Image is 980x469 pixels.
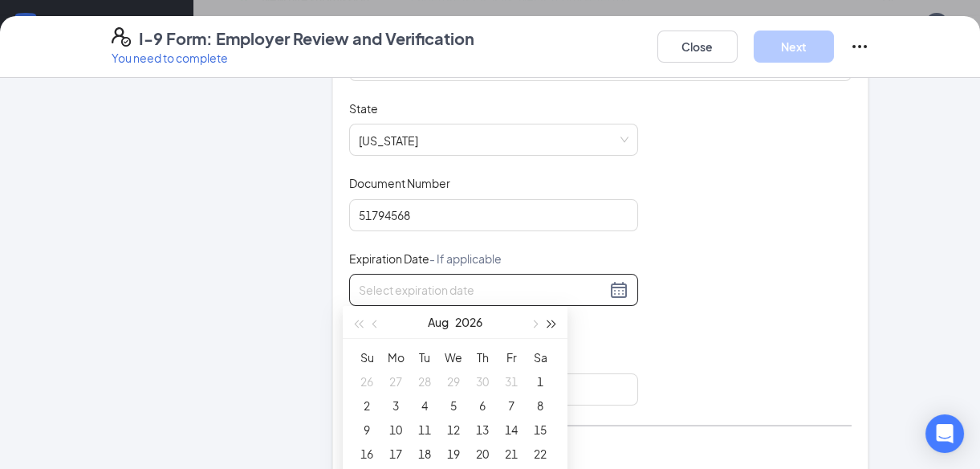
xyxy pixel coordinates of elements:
[468,369,497,394] td: 2026-07-30
[526,345,555,369] th: Sa
[139,27,474,50] h4: I-9 Form: Employer Review and Verification
[473,396,492,415] div: 6
[502,372,521,391] div: 31
[386,372,405,391] div: 27
[754,31,834,63] button: Next
[410,442,439,466] td: 2026-08-18
[468,442,497,466] td: 2026-08-20
[925,414,964,453] div: Open Intercom Messenger
[381,345,410,369] th: Mo
[410,418,439,442] td: 2026-08-11
[429,251,502,266] span: - If applicable
[531,420,550,439] div: 15
[410,369,439,394] td: 2026-07-28
[455,306,482,338] button: 2026
[444,420,463,439] div: 12
[439,345,468,369] th: We
[850,37,869,56] svg: Ellipses
[415,444,434,463] div: 18
[428,306,449,338] button: Aug
[526,369,555,394] td: 2026-08-01
[657,31,738,63] button: Close
[352,345,381,369] th: Su
[112,27,131,47] svg: FormI9EVerifyIcon
[473,444,492,463] div: 20
[468,418,497,442] td: 2026-08-13
[381,394,410,418] td: 2026-08-03
[468,345,497,369] th: Th
[439,394,468,418] td: 2026-08-05
[415,372,434,391] div: 28
[497,345,526,369] th: Fr
[497,418,526,442] td: 2026-08-14
[531,372,550,391] div: 1
[526,418,555,442] td: 2026-08-15
[357,372,376,391] div: 26
[381,418,410,442] td: 2026-08-10
[497,369,526,394] td: 2026-07-31
[468,394,497,418] td: 2026-08-06
[357,420,376,439] div: 9
[349,100,378,116] span: State
[531,444,550,463] div: 22
[415,420,434,439] div: 11
[349,175,450,191] span: Document Number
[410,345,439,369] th: Tu
[381,442,410,466] td: 2026-08-17
[352,394,381,418] td: 2026-08-02
[357,444,376,463] div: 16
[497,394,526,418] td: 2026-08-07
[444,396,463,415] div: 5
[526,442,555,466] td: 2026-08-22
[349,251,502,267] span: Expiration Date
[410,394,439,418] td: 2026-08-04
[444,444,463,463] div: 19
[357,396,376,415] div: 2
[352,369,381,394] td: 2026-07-26
[473,372,492,391] div: 30
[381,369,410,394] td: 2026-07-27
[531,396,550,415] div: 8
[415,396,434,415] div: 4
[386,420,405,439] div: 10
[359,124,628,155] span: Texas
[526,394,555,418] td: 2026-08-08
[502,420,521,439] div: 14
[473,420,492,439] div: 13
[352,418,381,442] td: 2026-08-09
[352,442,381,466] td: 2026-08-16
[497,442,526,466] td: 2026-08-21
[359,281,606,299] input: Select expiration date
[386,396,405,415] div: 3
[386,444,405,463] div: 17
[112,50,474,66] p: You need to complete
[439,369,468,394] td: 2026-07-29
[444,372,463,391] div: 29
[439,442,468,466] td: 2026-08-19
[439,418,468,442] td: 2026-08-12
[502,444,521,463] div: 21
[502,396,521,415] div: 7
